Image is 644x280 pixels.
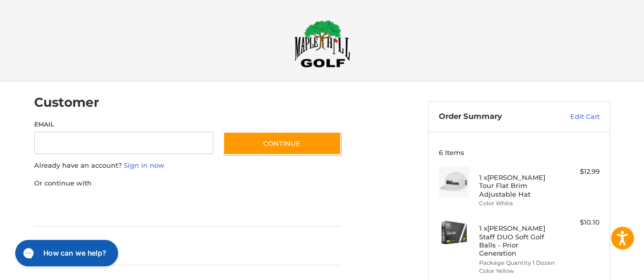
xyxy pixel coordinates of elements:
[559,217,600,228] div: $10.10
[479,267,557,275] li: Color Yellow
[479,259,557,267] li: Package Quantity 1 Dozen
[34,161,341,171] p: Already have an account?
[479,173,557,198] h4: 1 x [PERSON_NAME] Tour Flat Brim Adjustable Hat
[34,120,213,129] label: Email
[124,161,164,169] a: Sign in now
[479,224,557,257] h4: 1 x [PERSON_NAME] Staff DUO Soft Golf Balls - Prior Generation
[204,198,280,216] iframe: PayPal-venmo
[439,112,548,122] h3: Order Summary
[548,112,600,122] a: Edit Cart
[34,95,99,110] h2: Customer
[31,198,107,216] iframe: PayPal-paypal
[559,167,600,177] div: $12.99
[34,178,341,189] p: Or continue with
[223,132,341,155] button: Continue
[294,20,350,68] img: Maple Hill Golf
[10,236,121,270] iframe: Gorgias live chat messenger
[117,198,193,216] iframe: PayPal-paylater
[439,148,600,157] h3: 6 Items
[479,199,557,208] li: Color White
